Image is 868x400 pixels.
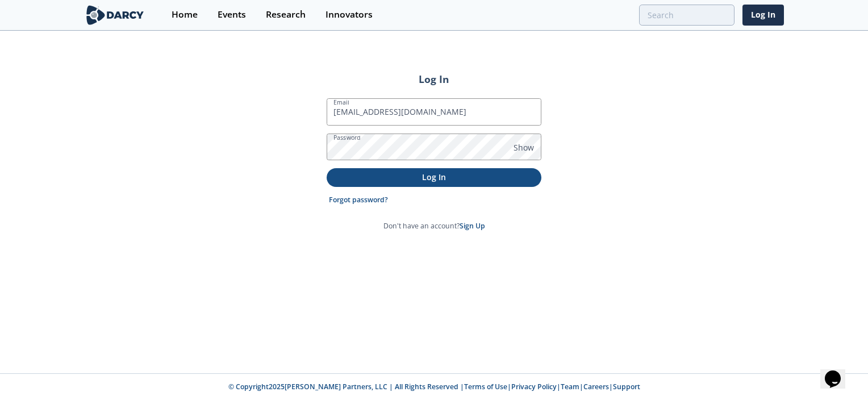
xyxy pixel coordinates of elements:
[327,72,541,86] h2: Log In
[41,382,827,392] p: © Copyright 2025 [PERSON_NAME] Partners, LLC | All Rights Reserved | | | | |
[325,10,373,19] div: Innovators
[514,141,534,153] span: Show
[820,355,857,389] iframe: chat widget
[329,195,388,205] a: Forgot password?
[464,382,507,391] a: Terms of Use
[327,168,541,187] button: Log In
[583,382,609,391] a: Careers
[333,133,361,142] label: Password
[218,10,246,19] div: Events
[561,382,579,391] a: Team
[172,10,198,19] div: Home
[84,5,146,25] img: logo-wide.svg
[383,221,485,231] p: Don't have an account?
[511,382,557,391] a: Privacy Policy
[742,5,784,26] a: Log In
[335,171,533,183] p: Log In
[613,382,640,391] a: Support
[333,98,349,107] label: Email
[639,5,735,26] input: Advanced Search
[460,221,485,231] a: Sign Up
[266,10,306,19] div: Research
